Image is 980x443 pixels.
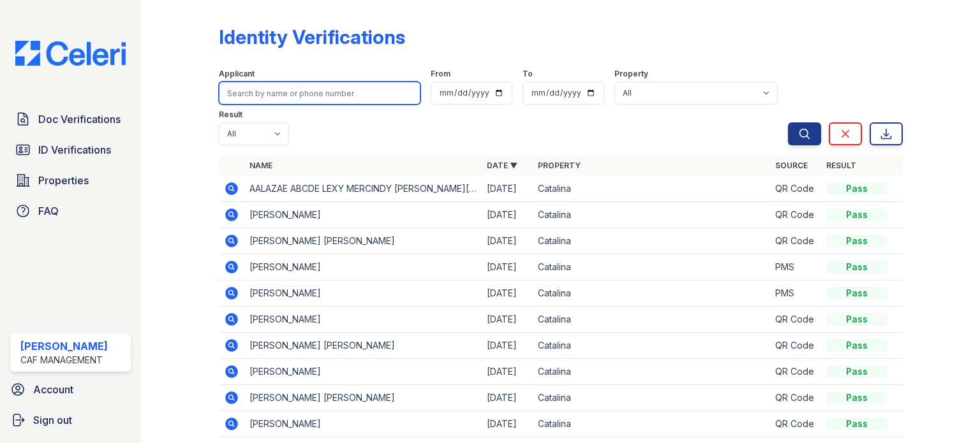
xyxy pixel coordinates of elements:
[38,142,111,157] span: ID Verifications
[770,254,821,280] td: PMS
[482,411,533,437] td: [DATE]
[482,385,533,411] td: [DATE]
[770,280,821,307] td: PMS
[482,333,533,359] td: [DATE]
[244,333,482,359] td: [PERSON_NAME] [PERSON_NAME]
[533,228,770,254] td: Catalina
[244,176,482,202] td: AALAZAE ABCDE LEXY MERCINDY [PERSON_NAME][GEOGRAPHIC_DATA]
[770,385,821,411] td: QR Code
[826,208,887,221] div: Pass
[244,359,482,385] td: [PERSON_NAME]
[249,161,272,170] a: Name
[33,412,72,428] span: Sign out
[219,82,420,105] input: Search by name or phone number
[244,411,482,437] td: [PERSON_NAME]
[244,280,482,307] td: [PERSON_NAME]
[826,182,887,195] div: Pass
[523,69,533,79] label: To
[770,411,821,437] td: QR Code
[244,202,482,228] td: [PERSON_NAME]
[826,235,887,247] div: Pass
[10,198,131,224] a: FAQ
[482,202,533,228] td: [DATE]
[482,176,533,202] td: [DATE]
[20,338,108,354] div: [PERSON_NAME]
[826,391,887,404] div: Pass
[533,176,770,202] td: Catalina
[533,202,770,228] td: Catalina
[219,110,242,120] label: Result
[482,359,533,385] td: [DATE]
[770,307,821,333] td: QR Code
[770,333,821,359] td: QR Code
[614,69,648,79] label: Property
[533,359,770,385] td: Catalina
[826,339,887,352] div: Pass
[482,280,533,307] td: [DATE]
[533,254,770,280] td: Catalina
[826,365,887,378] div: Pass
[533,385,770,411] td: Catalina
[826,418,887,430] div: Pass
[826,261,887,273] div: Pass
[20,354,108,367] div: CAF Management
[5,41,136,66] img: CE_Logo_Blue-a8612792a0a2168367f1c8372b55b34899dd931a85d93a1a3d3e32e68fde9ad4.png
[533,333,770,359] td: Catalina
[244,254,482,280] td: [PERSON_NAME]
[533,307,770,333] td: Catalina
[826,287,887,300] div: Pass
[826,161,856,170] a: Result
[10,106,131,132] a: Doc Verifications
[244,307,482,333] td: [PERSON_NAME]
[482,254,533,280] td: [DATE]
[38,203,59,219] span: FAQ
[775,161,808,170] a: Source
[10,137,131,163] a: ID Verifications
[219,69,255,79] label: Applicant
[533,411,770,437] td: Catalina
[533,280,770,307] td: Catalina
[10,168,131,193] a: Properties
[244,385,482,411] td: [PERSON_NAME] [PERSON_NAME]
[770,228,821,254] td: QR Code
[219,25,405,48] div: Identity Verifications
[38,112,121,127] span: Doc Verifications
[38,173,89,188] span: Properties
[770,359,821,385] td: QR Code
[33,382,73,397] span: Account
[770,202,821,228] td: QR Code
[770,176,821,202] td: QR Code
[826,313,887,326] div: Pass
[482,228,533,254] td: [DATE]
[482,307,533,333] td: [DATE]
[538,161,581,170] a: Property
[487,161,517,170] a: Date ▼
[244,228,482,254] td: [PERSON_NAME] [PERSON_NAME]
[431,69,450,79] label: From
[5,407,136,433] a: Sign out
[5,377,136,402] a: Account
